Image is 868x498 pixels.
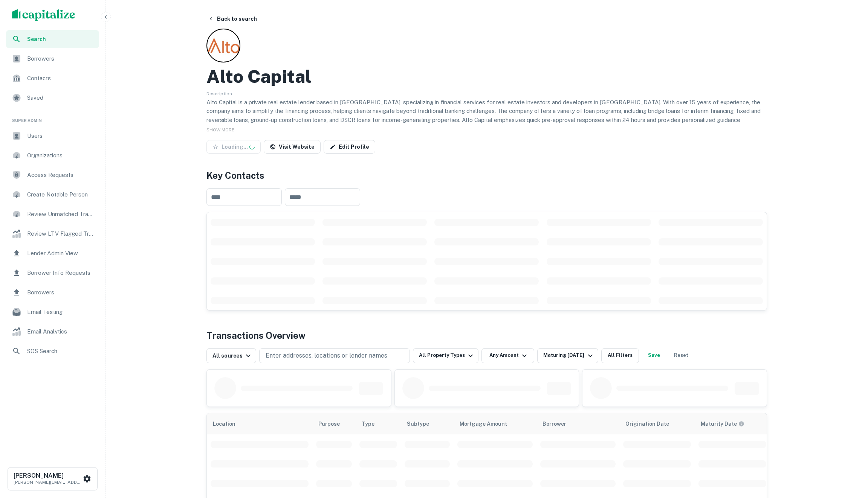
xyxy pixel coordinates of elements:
span: Email Analytics [27,327,95,336]
a: Review LTV Flagged Transactions [6,225,99,243]
h6: Maturity Date [701,420,737,428]
a: Borrowers [6,283,99,302]
a: Borrowers [6,50,99,68]
div: Maturity dates displayed may be estimated. Please contact the lender for the most accurate maturi... [701,420,744,428]
h4: Key Contacts [206,169,767,182]
span: Borrowers [27,288,95,297]
th: Type [356,413,401,434]
a: Contacts [6,69,99,87]
p: Enter addresses, locations or lender names [266,351,387,360]
span: Review Unmatched Transactions [27,210,95,219]
span: Saved [27,93,95,102]
a: Email Analytics [6,323,99,341]
button: [PERSON_NAME][PERSON_NAME][EMAIL_ADDRESS][DOMAIN_NAME] [8,467,98,490]
span: Users [27,131,95,140]
th: Location [207,413,312,434]
button: All Property Types [413,348,478,363]
h6: [PERSON_NAME] [14,473,81,479]
button: Reset [669,348,693,363]
th: Origination Date [619,413,695,434]
span: Maturity dates displayed may be estimated. Please contact the lender for the most accurate maturi... [701,420,754,428]
span: Search [27,35,95,43]
span: Access Requests [27,171,95,180]
span: Purpose [318,419,350,428]
span: Mortgage Amount [460,419,517,428]
th: Mortgage Amount [454,413,536,434]
img: capitalize-logo.png [12,9,75,21]
h4: Transactions Overview [206,329,306,342]
a: Organizations [6,146,99,164]
a: Saved [6,89,99,107]
span: Review LTV Flagged Transactions [27,229,95,238]
a: Access Requests [6,166,99,184]
span: Borrowers [27,54,95,63]
span: SHOW MORE [206,127,234,132]
th: Purpose [312,413,356,434]
a: Review Unmatched Transactions [6,205,99,223]
a: Visit Website [264,140,321,154]
a: Edit Profile [324,140,375,154]
th: Borrower [536,413,619,434]
span: Contacts [27,74,95,83]
a: Lender Admin View [6,244,99,262]
th: Subtype [401,413,454,434]
span: Borrower Info Requests [27,268,95,277]
button: Maturing [DATE] [537,348,598,363]
th: Maturity dates displayed may be estimated. Please contact the lender for the most accurate maturi... [695,413,770,434]
span: Lender Admin View [27,249,95,258]
button: Any Amount [481,348,534,363]
a: SOS Search [6,342,99,360]
span: Borrower [542,419,566,428]
h2: Alto Capital [206,65,312,87]
span: Organizations [27,151,95,160]
div: All sources [212,351,253,360]
button: Save your search to get updates of matches that match your search criteria. [642,348,666,363]
span: Location [213,419,245,428]
button: Enter addresses, locations or lender names [259,348,410,363]
a: Borrower Info Requests [6,264,99,282]
p: Alto Capital is a private real estate lender based in [GEOGRAPHIC_DATA], specializing in financia... [206,98,767,142]
a: Users [6,127,99,145]
span: Create Notable Person [27,190,95,199]
a: Email Testing [6,303,99,321]
span: Type [362,419,374,428]
span: Description [206,91,232,96]
span: Subtype [407,419,429,428]
a: Search [6,30,99,48]
button: All Filters [601,348,639,363]
a: Create Notable Person [6,186,99,204]
button: Back to search [205,12,260,26]
span: Email Testing [27,308,95,317]
button: All sources [206,348,256,363]
div: scrollable content [207,212,767,310]
span: SOS Search [27,347,95,356]
li: Super Admin [6,108,99,127]
div: Maturing [DATE] [543,351,594,360]
span: Origination Date [625,419,679,428]
p: [PERSON_NAME][EMAIL_ADDRESS][DOMAIN_NAME] [14,479,81,486]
